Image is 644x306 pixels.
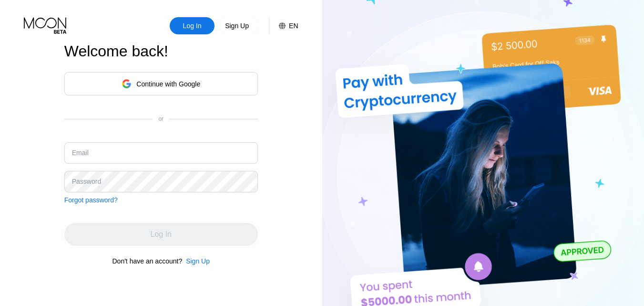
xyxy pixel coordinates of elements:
[64,72,258,95] div: Continue with Google
[136,80,200,88] div: Continue with Google
[269,17,298,34] div: EN
[289,22,298,30] div: EN
[72,178,101,185] div: Password
[64,196,118,204] div: Forgot password?
[72,149,89,157] div: Email
[64,42,258,60] div: Welcome back!
[182,257,210,265] div: Sign Up
[182,21,203,31] div: Log In
[112,257,183,265] div: Don't have an account?
[158,116,164,122] div: or
[215,17,259,34] div: Sign Up
[170,17,215,34] div: Log In
[186,257,210,265] div: Sign Up
[224,21,250,31] div: Sign Up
